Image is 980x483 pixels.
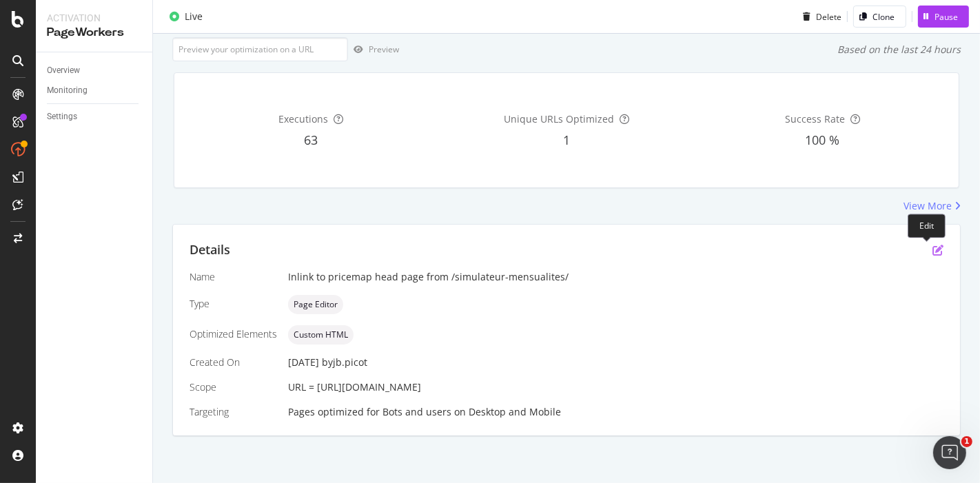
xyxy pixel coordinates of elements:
div: Type [190,297,277,311]
div: Created On [190,356,277,369]
div: Preview [369,43,399,55]
span: Success Rate [785,112,845,125]
span: 1 [961,436,972,447]
span: 63 [304,132,318,148]
div: Monitoring [47,83,88,98]
a: Settings [47,110,143,124]
div: Inlink to pricemap head page from /simulateur-mensualites/ [288,270,943,284]
span: 100 % [805,132,839,148]
button: Preview [348,39,399,61]
div: Edit [908,214,946,238]
span: Page Editor [294,300,338,309]
div: Live [185,10,203,23]
div: Delete [816,10,841,22]
input: Preview your optimization on a URL [172,37,348,61]
div: Based on the last 24 hours [837,43,961,56]
a: Monitoring [47,83,143,98]
div: Optimized Elements [190,327,277,341]
div: PageWorkers [47,25,141,41]
button: Clone [853,6,906,28]
span: Custom HTML [294,331,348,339]
span: URL = [URL][DOMAIN_NAME] [288,380,421,393]
div: Pause [935,10,958,22]
div: Desktop and Mobile [469,405,561,419]
div: Name [190,270,277,284]
div: Overview [47,63,80,78]
div: Settings [47,110,77,124]
button: Pause [918,6,969,28]
div: neutral label [288,325,354,345]
button: Delete [797,6,841,28]
a: View More [904,199,961,213]
div: pen-to-square [932,245,943,256]
span: 1 [563,132,570,148]
div: neutral label [288,295,343,314]
div: Targeting [190,405,277,419]
div: Clone [872,10,895,22]
span: Executions [278,112,328,125]
div: View More [904,199,952,213]
div: Details [190,241,230,259]
a: Overview [47,63,143,78]
div: Pages optimized for on [288,405,943,419]
div: Scope [190,380,277,394]
iframe: Intercom live chat [933,436,966,469]
div: Bots and users [382,405,451,419]
div: [DATE] [288,356,943,369]
span: Unique URLs Optimized [504,112,614,125]
div: by jb.picot [322,356,367,369]
div: Activation [47,11,141,25]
